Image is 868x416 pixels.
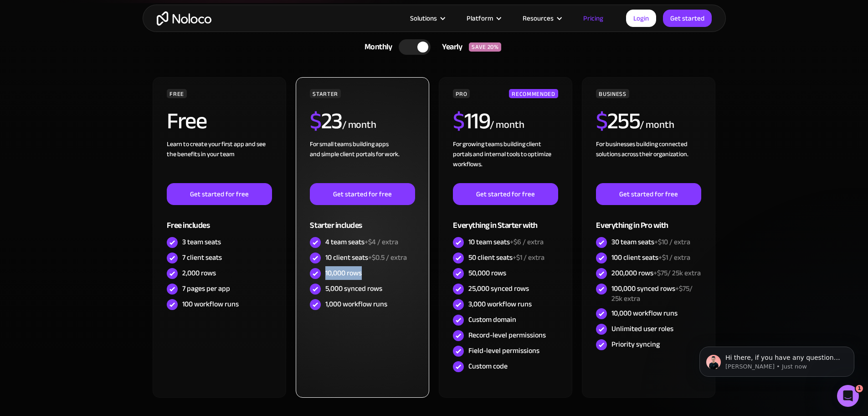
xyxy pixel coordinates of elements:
[837,385,859,407] iframe: Intercom live chat
[509,89,558,98] div: RECOMMENDED
[325,253,407,263] div: 10 client seats
[157,11,211,26] a: home
[611,339,660,349] div: Priority syncing
[182,237,221,247] div: 3 team seats
[325,284,382,294] div: 5,000 synced rows
[468,237,544,247] div: 10 team seats
[596,89,629,98] div: BUSINESS
[468,253,544,263] div: 50 client seats
[596,183,701,205] a: Get started for free
[167,205,272,235] div: Free includes
[596,100,607,142] span: $
[453,100,464,142] span: $
[167,139,272,183] div: Learn to create your first app and see the benefits in your team ‍
[182,284,230,294] div: 7 pages per app
[596,205,701,235] div: Everything in Pro with
[490,118,524,132] div: / month
[310,110,342,132] h2: 23
[654,235,690,249] span: +$10 / extra
[468,268,506,278] div: 50,000 rows
[310,100,321,142] span: $
[653,266,701,280] span: +$75/ 25k extra
[511,12,572,24] div: Resources
[182,253,222,263] div: 7 client seats
[686,327,868,391] iframe: Intercom notifications message
[325,299,387,309] div: 1,000 workflow runs
[453,110,490,132] h2: 119
[523,12,554,24] div: Resources
[453,205,558,235] div: Everything in Starter with
[611,268,701,278] div: 200,000 rows
[510,235,544,249] span: +$6 / extra
[468,315,516,325] div: Custom domain
[310,139,415,183] div: For small teams building apps and simple client portals for work. ‍
[572,12,615,24] a: Pricing
[611,237,690,247] div: 30 team seats
[431,40,469,54] div: Yearly
[453,183,558,205] a: Get started for free
[469,42,501,52] div: SAVE 20%
[167,183,272,205] a: Get started for free
[611,284,701,304] div: 100,000 synced rows
[310,89,340,98] div: STARTER
[658,251,690,264] span: +$1 / extra
[611,324,673,334] div: Unlimited user roles
[182,268,216,278] div: 2,000 rows
[468,284,529,294] div: 25,000 synced rows
[611,253,690,263] div: 100 client seats
[468,330,546,340] div: Record-level permissions
[365,235,398,249] span: +$4 / extra
[626,10,656,27] a: Login
[468,346,539,356] div: Field-level permissions
[468,299,532,309] div: 3,000 workflow runs
[368,251,407,264] span: +$0.5 / extra
[596,110,640,132] h2: 255
[455,12,511,24] div: Platform
[468,361,508,371] div: Custom code
[467,12,493,24] div: Platform
[167,110,206,132] h2: Free
[640,118,674,132] div: / month
[342,118,376,132] div: / month
[596,139,701,183] div: For businesses building connected solutions across their organization. ‍
[410,12,437,24] div: Solutions
[325,268,362,278] div: 10,000 rows
[513,251,544,264] span: +$1 / extra
[453,89,470,98] div: PRO
[310,205,415,235] div: Starter includes
[453,139,558,183] div: For growing teams building client portals and internal tools to optimize workflows.
[856,385,863,392] span: 1
[611,282,693,305] span: +$75/ 25k extra
[310,183,415,205] a: Get started for free
[399,12,455,24] div: Solutions
[325,237,398,247] div: 4 team seats
[182,299,239,309] div: 100 workflow runs
[663,10,712,27] a: Get started
[167,89,187,98] div: FREE
[353,40,399,54] div: Monthly
[611,308,678,318] div: 10,000 workflow runs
